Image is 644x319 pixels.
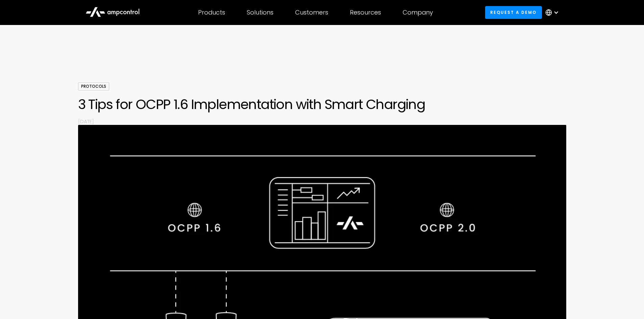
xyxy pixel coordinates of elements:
div: Products [198,9,225,16]
div: Resources [350,9,381,16]
p: [DATE] [78,118,566,125]
div: Solutions [247,9,273,16]
div: Protocols [78,82,109,90]
div: Company [403,9,433,16]
a: Request a demo [485,6,542,19]
div: Customers [295,9,328,16]
h1: 3 Tips for OCPP 1.6 Implementation with Smart Charging [78,96,566,112]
